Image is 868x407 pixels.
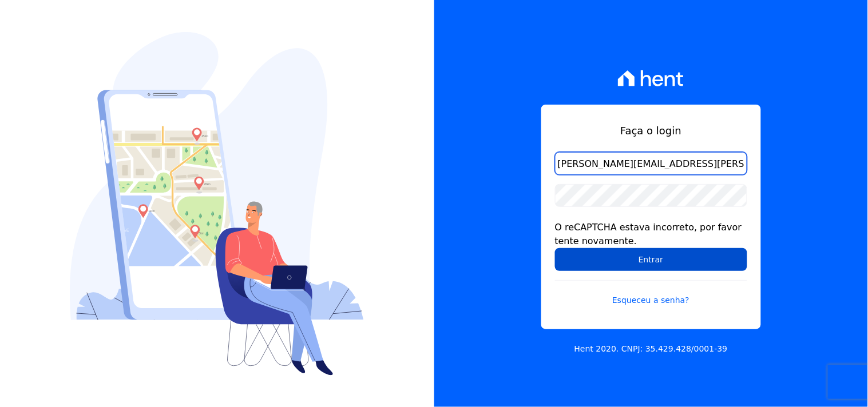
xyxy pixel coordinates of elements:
[555,248,747,271] input: Entrar
[555,221,747,248] div: O reCAPTCHA estava incorreto, por favor tente novamente.
[574,343,728,355] p: Hent 2020. CNPJ: 35.429.428/0001-39
[555,280,747,306] a: Esqueceu a senha?
[70,32,364,376] img: Login
[555,152,747,175] input: Email
[555,123,747,138] h1: Faça o login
